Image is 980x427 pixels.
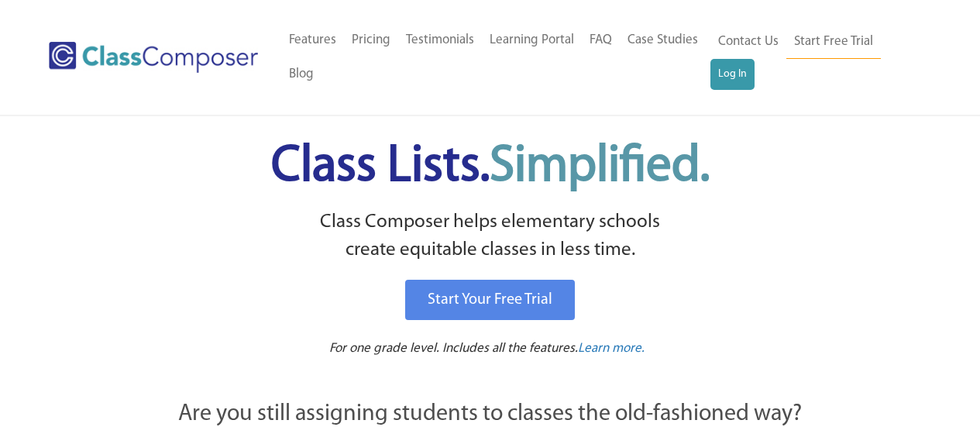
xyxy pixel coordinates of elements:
[786,25,881,60] a: Start Free Trial
[578,339,645,359] a: Learn more.
[344,23,398,57] a: Pricing
[710,25,786,59] a: Contact Us
[281,23,344,57] a: Features
[490,142,710,192] span: Simplified.
[281,23,710,91] nav: Header Menu
[428,292,552,308] span: Start Your Free Trial
[281,57,322,91] a: Blog
[710,25,920,90] nav: Header Menu
[482,23,582,57] a: Learning Portal
[329,342,578,355] span: For one grade level. Includes all the features.
[398,23,482,57] a: Testimonials
[620,23,706,57] a: Case Studies
[578,342,645,355] span: Learn more.
[271,142,710,192] span: Class Lists.
[405,280,575,320] a: Start Your Free Trial
[582,23,620,57] a: FAQ
[49,42,258,73] img: Class Composer
[93,208,888,265] p: Class Composer helps elementary schools create equitable classes in less time.
[710,59,755,90] a: Log In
